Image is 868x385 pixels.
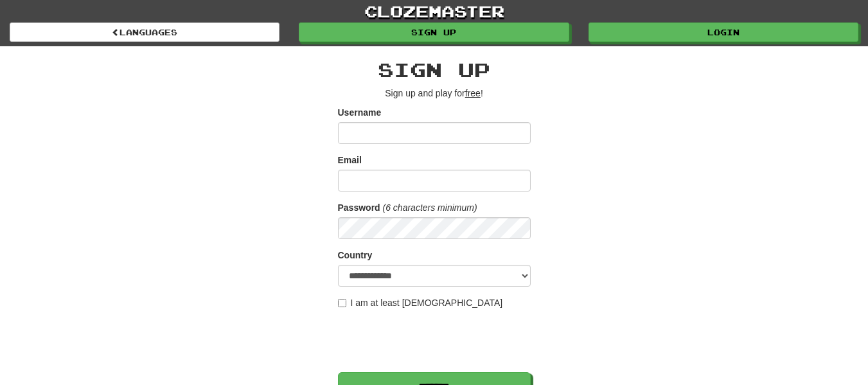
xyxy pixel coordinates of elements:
label: I am at least [DEMOGRAPHIC_DATA] [338,296,503,309]
label: Country [338,249,373,262]
label: Password [338,201,380,214]
label: Username [338,106,382,119]
u: free [465,88,481,98]
label: Email [338,154,362,166]
a: Login [589,22,858,42]
em: (6 characters minimum) [383,202,477,213]
a: Sign up [299,22,569,42]
iframe: reCAPTCHA [338,316,533,366]
a: Languages [10,22,279,42]
p: Sign up and play for ! [338,87,531,100]
h2: Sign up [338,59,531,80]
input: I am at least [DEMOGRAPHIC_DATA] [338,299,346,307]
